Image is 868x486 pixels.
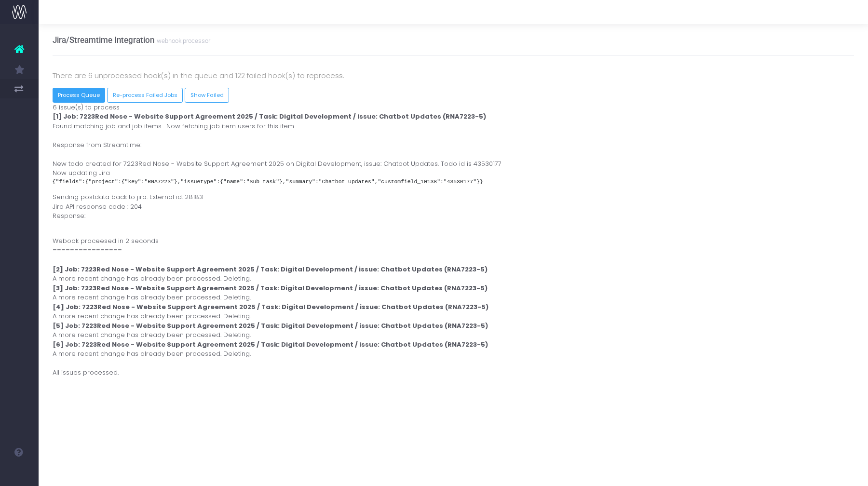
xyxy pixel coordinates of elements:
[154,35,210,45] small: webhook processor
[53,88,106,103] button: Process Queue
[53,321,488,330] strong: [5] Job: 7223Red Nose - Website Support Agreement 2025 / Task: Digital Development / issue: Chatb...
[53,265,488,274] strong: [2] Job: 7223Red Nose - Website Support Agreement 2025 / Task: Digital Development / issue: Chatb...
[53,112,486,121] strong: [1] Job: 7223Red Nose - Website Support Agreement 2025 / Task: Digital Development / issue: Chatb...
[45,103,862,378] div: 6 issue(s) to process Found matching job and job items... Now fetching job item users for this it...
[53,340,488,349] strong: [6] Job: 7223Red Nose - Website Support Agreement 2025 / Task: Digital Development / issue: Chatb...
[12,467,27,481] img: images/default_profile_image.png
[53,35,210,45] h3: Jira/Streamtime Integration
[53,178,854,186] pre: {"fields":{"project":{"key":"RNA7223"},"issuetype":{"name":"Sub-task"},"summary":"Chatbot Updates...
[53,70,854,81] p: There are 6 unprocessed hook(s) in the queue and 122 failed hook(s) to reprocess.
[107,88,183,103] button: Re-process Failed Jobs
[53,302,488,311] strong: [4] Job: 7223Red Nose - Website Support Agreement 2025 / Task: Digital Development / issue: Chatb...
[185,88,229,103] a: Show Failed
[53,283,488,293] strong: [3] Job: 7223Red Nose - Website Support Agreement 2025 / Task: Digital Development / issue: Chatb...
